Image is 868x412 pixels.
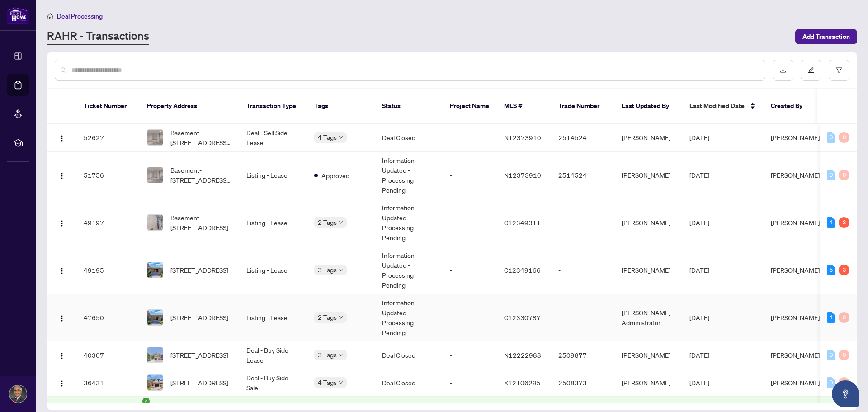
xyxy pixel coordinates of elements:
div: 0 [839,377,849,388]
img: Logo [58,352,66,360]
div: 3 [839,265,849,275]
td: [PERSON_NAME] [614,152,682,199]
td: - [443,246,497,294]
div: 1 [827,217,835,228]
img: thumbnail-img [147,375,163,390]
td: Deal Closed [375,341,443,369]
span: C12330787 [504,313,541,322]
img: Logo [58,380,66,387]
span: down [339,353,343,357]
td: Deal - Buy Side Lease [239,341,307,369]
span: C12349166 [504,266,541,274]
span: [PERSON_NAME] [771,266,820,274]
span: [DATE] [689,218,709,227]
td: - [443,341,497,369]
td: [PERSON_NAME] [614,199,682,246]
button: edit [801,60,821,81]
span: [STREET_ADDRESS] [170,313,228,322]
img: Logo [58,267,66,275]
span: [DATE] [689,133,709,142]
button: filter [829,60,849,81]
td: 2514524 [551,152,614,199]
td: [PERSON_NAME] [614,369,682,397]
td: Information Updated - Processing Pending [375,294,443,341]
button: Add Transaction [795,29,857,44]
td: Listing - Lease [239,199,307,246]
span: check-circle [142,398,150,405]
span: Approved [321,170,349,180]
button: Logo [55,130,69,145]
span: edit [808,67,814,73]
td: - [443,152,497,199]
span: [STREET_ADDRESS] [170,378,228,388]
td: Information Updated - Processing Pending [375,152,443,199]
div: 0 [827,377,835,388]
img: thumbnail-img [147,310,163,325]
div: 3 [839,217,849,228]
div: 1 [827,312,835,323]
span: Basement-[STREET_ADDRESS] [170,213,232,232]
span: [DATE] [689,313,709,322]
span: down [339,220,343,225]
span: 3 Tags [318,350,337,360]
th: Ticket Number [76,89,140,124]
th: Status [375,89,443,124]
td: - [443,294,497,341]
td: Listing - Lease [239,246,307,294]
td: 52627 [76,124,140,152]
img: thumbnail-img [147,215,163,230]
span: X12106295 [504,379,541,387]
span: 2 Tags [318,217,337,227]
th: Transaction Type [239,89,307,124]
td: Information Updated - Processing Pending [375,199,443,246]
span: [DATE] [689,266,709,274]
span: download [780,67,786,73]
div: 0 [827,132,835,143]
img: Profile Icon [9,385,27,403]
span: Add Transaction [802,29,850,44]
span: [STREET_ADDRESS] [170,265,228,275]
button: Logo [55,375,69,390]
span: Last Modified Date [689,101,745,111]
div: 0 [839,170,849,180]
button: Logo [55,348,69,362]
span: home [47,13,53,19]
td: 2514524 [551,124,614,152]
td: [PERSON_NAME] Administrator [614,294,682,341]
td: [PERSON_NAME] [614,341,682,369]
button: Logo [55,310,69,325]
button: Logo [55,168,69,182]
td: Deal Closed [375,124,443,152]
td: 2509877 [551,341,614,369]
span: down [339,315,343,320]
td: 49195 [76,246,140,294]
span: [STREET_ADDRESS] [170,350,228,360]
td: Information Updated - Processing Pending [375,246,443,294]
th: Tags [307,89,375,124]
td: - [551,199,614,246]
span: [PERSON_NAME] [771,313,820,322]
td: 36431 [76,369,140,397]
span: down [339,380,343,385]
a: RAHR - Transactions [47,28,149,45]
img: Logo [58,172,66,180]
button: download [773,60,793,81]
td: Deal - Sell Side Lease [239,124,307,152]
th: Created By [764,89,818,124]
span: 4 Tags [318,132,337,142]
img: thumbnail-img [147,167,163,183]
td: - [551,246,614,294]
td: Deal Closed [375,369,443,397]
td: - [443,369,497,397]
span: down [339,135,343,140]
span: 3 Tags [318,265,337,275]
th: MLS # [497,89,551,124]
td: - [443,199,497,246]
img: thumbnail-img [147,262,163,278]
span: 4 Tags [318,377,337,388]
span: [DATE] [689,379,709,387]
span: Deal Processing [57,12,103,20]
button: Logo [55,215,69,230]
img: thumbnail-img [147,130,163,145]
span: N12222988 [504,351,541,359]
